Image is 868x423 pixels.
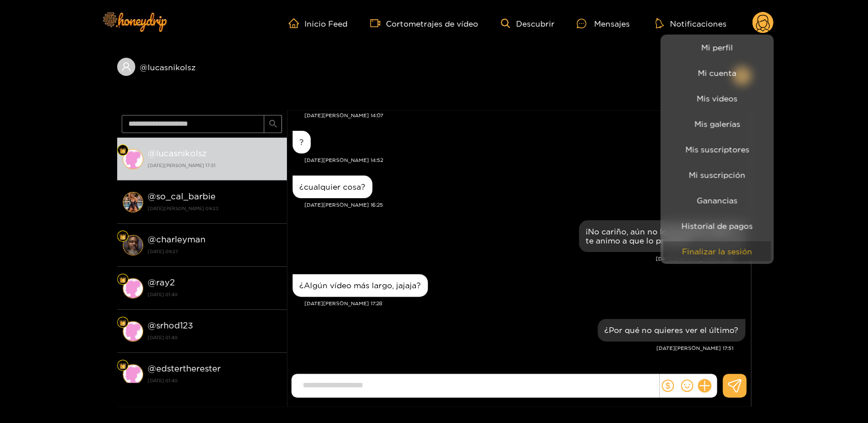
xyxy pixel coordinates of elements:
font: Mis videos [697,94,737,102]
a: Mis suscriptores [663,139,771,159]
a: Mi perfil [663,37,771,57]
font: Mis galerías [694,119,740,128]
font: Ganancias [697,196,737,204]
a: Historial de pagos [663,216,771,236]
button: Finalizar la sesión [663,241,771,261]
a: Ganancias [663,190,771,210]
font: Mis suscriptores [685,145,749,153]
font: Mi perfil [701,43,733,52]
a: Mis galerías [663,114,771,134]
a: Mi suscripción [663,165,771,185]
font: Mi suscripción [689,170,745,179]
a: Mis videos [663,88,771,108]
font: Mi cuenta [698,69,736,77]
font: Historial de pagos [681,221,753,230]
font: Finalizar la sesión [682,247,752,255]
a: Mi cuenta [663,63,771,83]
